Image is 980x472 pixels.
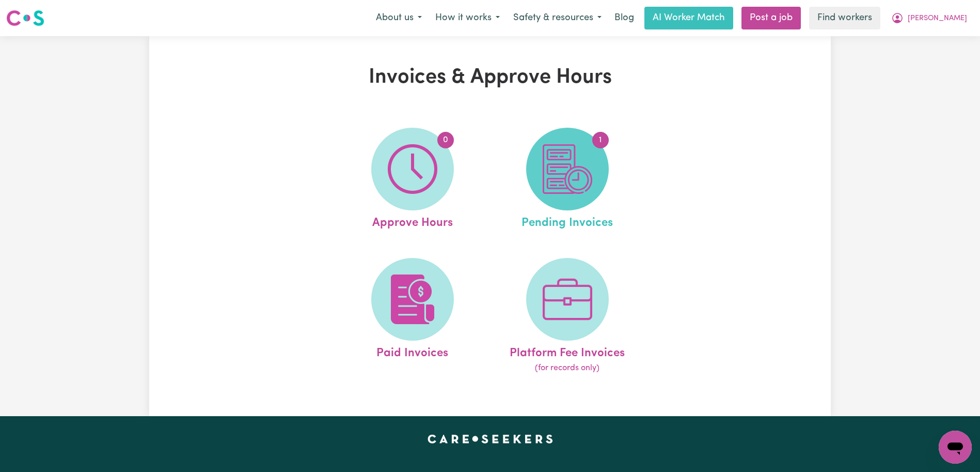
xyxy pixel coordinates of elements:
[437,132,454,148] span: 0
[428,435,553,443] a: Careseekers home page
[372,210,453,232] span: Approve Hours
[338,258,487,375] a: Paid Invoices
[644,7,733,29] a: AI Worker Match
[493,128,642,232] a: Pending Invoices
[507,7,608,29] button: Safety & resources
[269,65,711,90] h1: Invoices & Approve Hours
[809,7,880,29] a: Find workers
[376,341,448,362] span: Paid Invoices
[338,128,487,232] a: Approve Hours
[939,431,972,464] iframe: Button to launch messaging window
[535,362,599,374] span: (for records only)
[741,7,801,29] a: Post a job
[592,132,609,148] span: 1
[369,7,429,29] button: About us
[521,210,613,232] span: Pending Invoices
[908,13,967,24] span: [PERSON_NAME]
[510,341,625,362] span: Platform Fee Invoices
[608,7,640,29] a: Blog
[6,9,44,27] img: Careseekers logo
[429,7,507,29] button: How it works
[493,258,642,375] a: Platform Fee Invoices(for records only)
[6,6,44,30] a: Careseekers logo
[884,7,974,29] button: My Account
